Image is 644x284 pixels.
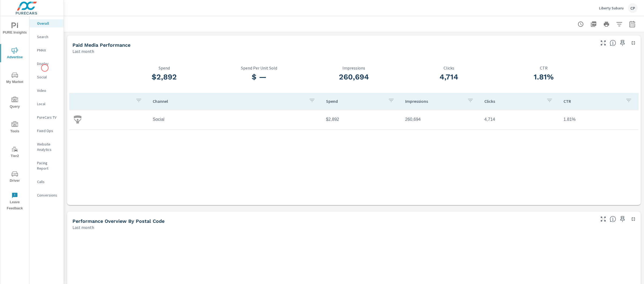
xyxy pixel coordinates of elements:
[117,72,212,82] h3: $2,892
[30,159,64,172] div: Pacing Report
[72,48,94,54] p: Last month
[599,39,608,47] button: Make Fullscreen
[2,47,28,60] span: Advertise
[30,178,64,186] div: Calls
[37,34,59,39] p: Search
[30,33,64,41] div: Search
[30,19,64,27] div: Overall
[2,97,28,110] span: Query
[117,65,212,70] p: Spend
[72,42,130,48] h5: Paid Media Performance
[2,23,28,36] span: PURE Insights
[37,21,59,26] p: Overall
[37,192,59,198] p: Conversions
[30,140,64,154] div: Website Analytics
[618,215,627,223] span: Save this to your personalized report
[618,39,627,47] span: Save this to your personalized report
[484,99,542,104] p: Clicks
[72,224,94,231] p: Last month
[30,100,64,108] div: Local
[37,160,59,171] p: Pacing Report
[629,215,638,223] button: Minimize Widget
[37,88,59,93] p: Video
[601,19,612,30] button: Print Report
[306,65,401,70] p: Impressions
[2,192,28,212] span: Leave Feedback
[2,121,28,134] span: Tools
[629,39,638,47] button: Minimize Widget
[599,6,624,10] p: Liberty Subaru
[405,99,463,104] p: Impressions
[30,191,64,199] div: Conversions
[74,115,82,123] img: icon-social.svg
[212,65,307,70] p: Spend Per Unit Sold
[212,72,307,82] h3: $ —
[322,113,401,126] td: $2,892
[2,171,28,184] span: Driver
[559,113,638,126] td: 1.81%
[37,115,59,120] p: PureCars TV
[610,216,616,222] span: Understand performance data by postal code. Individual postal codes can be selected and expanded ...
[30,86,64,94] div: Video
[599,215,608,223] button: Make Fullscreen
[30,73,64,81] div: Social
[30,127,64,135] div: Fixed Ops
[326,99,384,104] p: Spend
[30,46,64,54] div: PMAX
[614,19,625,30] button: Apply Filters
[496,72,591,82] h3: 1.81%
[401,113,480,126] td: 260,694
[627,19,638,30] button: Select Date Range
[72,218,164,224] h5: Performance Overview By Postal Code
[401,72,496,82] h3: 4,714
[30,60,64,68] div: Display
[37,61,59,66] p: Display
[148,113,322,126] td: Social
[2,72,28,85] span: My Market
[153,99,305,104] p: Channel
[401,65,496,70] p: Clicks
[0,16,29,214] div: nav menu
[30,113,64,121] div: PureCars TV
[628,3,638,13] div: CP
[2,146,28,159] span: Tier2
[37,48,59,53] p: PMAX
[37,179,59,184] p: Calls
[306,72,401,82] h3: 260,694
[496,65,591,70] p: CTR
[37,74,59,80] p: Social
[37,101,59,107] p: Local
[563,99,621,104] p: CTR
[610,40,616,46] span: Understand performance metrics over the selected time range.
[37,128,59,133] p: Fixed Ops
[37,141,59,152] p: Website Analytics
[588,19,599,30] button: "Export Report to PDF"
[480,113,559,126] td: 4,714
